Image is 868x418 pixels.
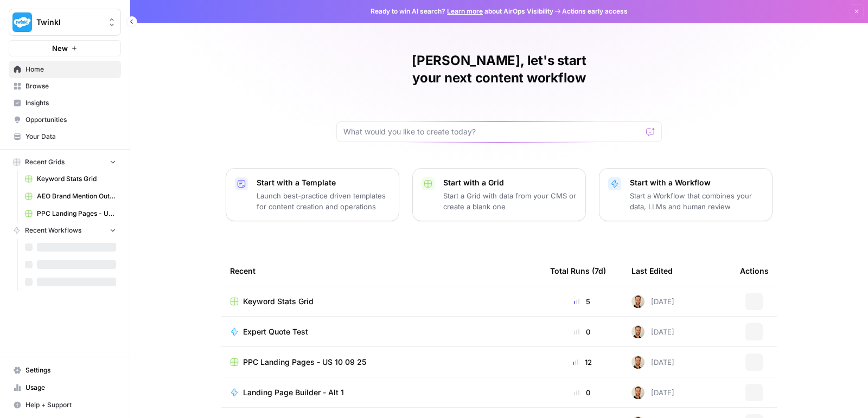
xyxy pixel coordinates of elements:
[25,81,116,91] span: Browse
[226,168,399,221] button: Start with a TemplateLaunch best-practice driven templates for content creation and operations
[9,40,121,56] button: New
[631,356,674,369] div: [DATE]
[25,157,65,167] span: Recent Grids
[343,126,642,137] input: What would you like to create today?
[25,115,116,125] span: Opportunities
[550,296,614,307] div: 5
[37,209,116,218] span: PPC Landing Pages - US 10 09 25
[9,61,121,78] a: Home
[37,191,116,201] span: AEO Brand Mention Outreach
[243,387,344,398] span: Landing Page Builder - Alt 1
[25,65,116,74] span: Home
[631,386,674,399] div: [DATE]
[631,295,674,308] div: [DATE]
[9,128,121,145] a: Your Data
[36,17,102,28] span: Twinkl
[25,365,116,375] span: Settings
[37,174,116,184] span: Keyword Stats Grid
[9,94,121,112] a: Insights
[412,168,586,221] button: Start with a GridStart a Grid with data from your CMS or create a blank one
[230,387,533,398] a: Landing Page Builder - Alt 1
[631,295,644,308] img: ggqkytmprpadj6gr8422u7b6ymfp
[257,177,390,188] p: Start with a Template
[25,226,81,235] span: Recent Workflows
[562,7,628,16] span: Actions early access
[12,12,32,32] img: Twinkl Logo
[243,357,366,368] span: PPC Landing Pages - US 10 09 25
[9,78,121,95] a: Browse
[25,383,116,393] span: Usage
[243,326,308,337] span: Expert Quote Test
[550,256,606,286] div: Total Runs (7d)
[9,111,121,128] a: Opportunities
[447,7,483,15] a: Learn more
[230,256,533,286] div: Recent
[230,357,533,368] a: PPC Landing Pages - US 10 09 25
[230,296,533,307] a: Keyword Stats Grid
[20,170,121,188] a: Keyword Stats Grid
[52,43,68,54] span: New
[20,188,121,205] a: AEO Brand Mention Outreach
[25,132,116,142] span: Your Data
[25,98,116,108] span: Insights
[9,9,121,36] button: Workspace: Twinkl
[20,205,121,222] a: PPC Landing Pages - US 10 09 25
[9,154,121,170] button: Recent Grids
[443,177,577,188] p: Start with a Grid
[740,256,769,286] div: Actions
[9,396,121,414] button: Help + Support
[243,296,314,307] span: Keyword Stats Grid
[599,168,773,221] button: Start with a WorkflowStart a Workflow that combines your data, LLMs and human review
[9,362,121,379] a: Settings
[550,326,614,337] div: 0
[371,7,553,16] span: Ready to win AI search? about AirOps Visibility
[631,325,674,338] div: [DATE]
[550,357,614,368] div: 12
[257,190,390,212] p: Launch best-practice driven templates for content creation and operations
[9,379,121,396] a: Usage
[230,326,533,337] a: Expert Quote Test
[630,177,763,188] p: Start with a Workflow
[550,387,614,398] div: 0
[443,190,577,212] p: Start a Grid with data from your CMS or create a blank one
[9,222,121,239] button: Recent Workflows
[25,400,116,410] span: Help + Support
[336,52,662,87] h1: [PERSON_NAME], let's start your next content workflow
[631,256,673,286] div: Last Edited
[631,386,644,399] img: ggqkytmprpadj6gr8422u7b6ymfp
[631,325,644,338] img: ggqkytmprpadj6gr8422u7b6ymfp
[631,356,644,369] img: ggqkytmprpadj6gr8422u7b6ymfp
[630,190,763,212] p: Start a Workflow that combines your data, LLMs and human review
